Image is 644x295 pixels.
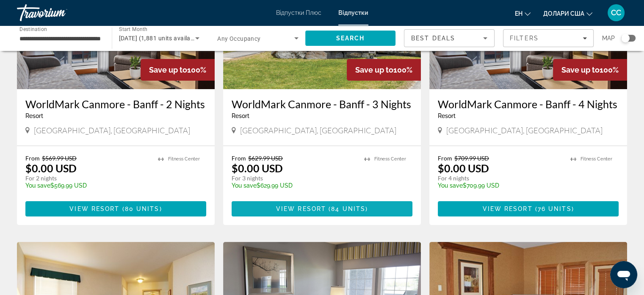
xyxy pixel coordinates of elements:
span: Start Month [119,26,147,32]
button: Змінити мову [515,7,531,20]
span: Any Occupancy [217,35,261,42]
iframe: Кнопка для запуску вікна повідомлення [610,261,637,288]
font: СС [611,8,621,17]
span: $629.99 USD [248,155,283,162]
button: Змінити валюту [543,7,592,20]
span: Resort [25,112,43,119]
span: From [25,155,40,162]
span: 84 units [331,205,365,212]
mat-select: Sort by [411,33,487,43]
span: You save [232,182,257,189]
button: Меню користувача [605,4,627,22]
span: Destination [19,26,47,32]
p: $0.00 USD [232,162,283,174]
a: WorldMark Canmore - Banff - 4 Nights [438,98,619,110]
a: Траворіум [17,2,102,24]
span: Save up to [149,65,187,74]
span: From [232,155,246,162]
span: ( ) [119,205,162,212]
span: $709.99 USD [454,155,489,162]
button: Search [305,31,396,46]
p: $0.00 USD [25,162,77,174]
a: WorldMark Canmore - Banff - 2 Nights [25,98,206,110]
span: $569.99 USD [42,155,77,162]
font: ен [515,10,522,17]
div: 100% [141,59,215,81]
span: You save [438,182,463,189]
span: View Resort [482,205,532,212]
span: ( ) [532,205,574,212]
span: 80 units [125,205,160,212]
span: View Resort [276,205,326,212]
span: 76 units [538,205,572,212]
span: You save [25,182,50,189]
span: Map [602,32,615,44]
span: View Resort [69,205,119,212]
a: Відпустки Плюс [276,9,321,16]
p: For 2 nights [25,174,149,182]
span: [GEOGRAPHIC_DATA], [GEOGRAPHIC_DATA] [240,126,396,135]
p: $569.99 USD [25,182,149,189]
span: Save up to [355,65,393,74]
p: $629.99 USD [232,182,356,189]
button: View Resort(80 units) [25,201,206,216]
span: Resort [438,112,456,119]
button: Filters [503,29,594,47]
a: WorldMark Canmore - Banff - 3 Nights [232,98,412,110]
span: Filters [510,35,539,42]
span: [GEOGRAPHIC_DATA], [GEOGRAPHIC_DATA] [446,126,603,135]
span: Search [336,35,365,42]
span: ( ) [326,205,368,212]
div: 100% [347,59,421,81]
a: Відпустки [338,9,368,16]
span: [GEOGRAPHIC_DATA], [GEOGRAPHIC_DATA] [34,126,190,135]
span: Fitness Center [168,156,200,162]
p: $0.00 USD [438,162,489,174]
button: View Resort(76 units) [438,201,619,216]
span: Save up to [561,65,600,74]
button: View Resort(84 units) [232,201,412,216]
font: Долари США [543,10,584,17]
span: Best Deals [411,35,455,42]
span: Fitness Center [580,156,612,162]
div: 100% [553,59,627,81]
p: $709.99 USD [438,182,562,189]
span: Resort [232,112,249,119]
input: Select destination [19,34,101,44]
p: For 3 nights [232,174,356,182]
span: Fitness Center [374,156,406,162]
span: From [438,155,452,162]
span: [DATE] (1,881 units available) [119,35,201,42]
p: For 4 nights [438,174,562,182]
